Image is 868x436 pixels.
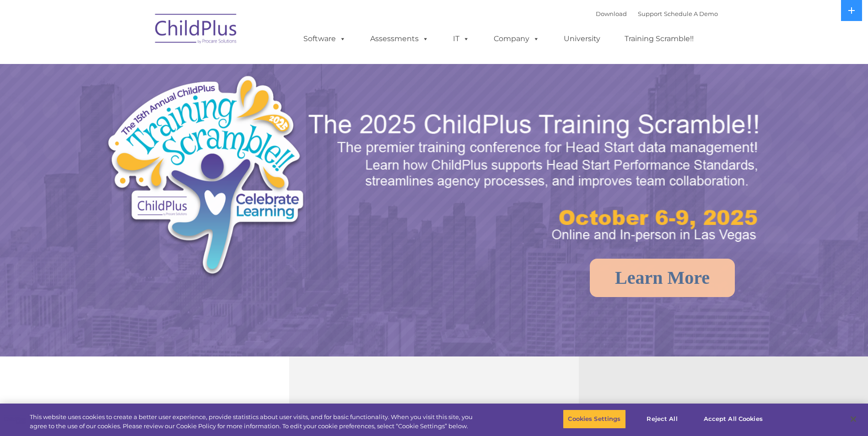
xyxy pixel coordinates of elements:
a: University [555,30,609,48]
a: Assessments [361,30,438,48]
button: Reject All [634,409,691,429]
a: Support [638,10,662,17]
a: Learn More [590,259,735,297]
a: Schedule A Demo [664,10,718,17]
a: Software [294,30,355,48]
a: Company [485,30,549,48]
div: This website uses cookies to create a better user experience, provide statistics about user visit... [30,413,477,431]
button: Accept All Cookies [699,409,768,429]
font: | [596,10,718,17]
a: Training Scramble!! [615,30,703,48]
button: Close [843,409,863,429]
img: ChildPlus by Procare Solutions [151,7,242,53]
a: IT [444,30,479,48]
button: Cookies Settings [563,409,625,429]
a: Download [596,10,627,17]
